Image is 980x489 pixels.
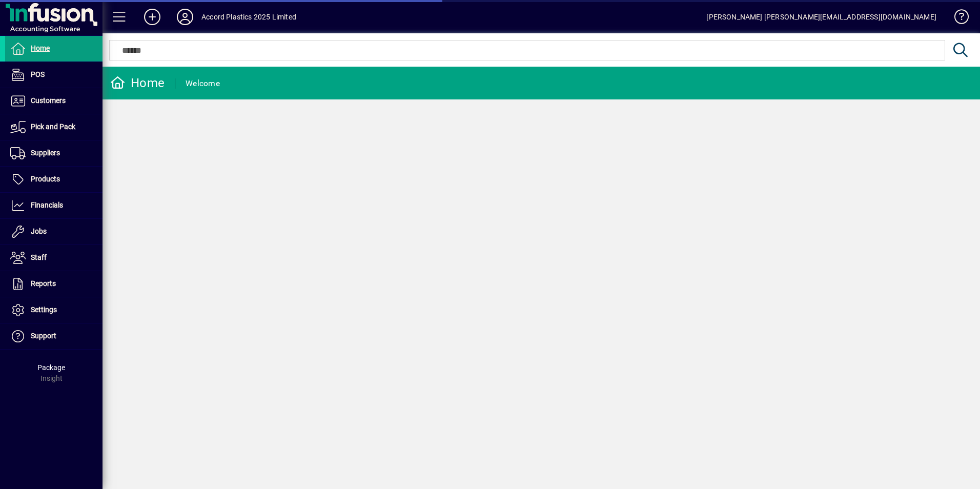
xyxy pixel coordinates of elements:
[136,8,169,26] button: Add
[5,167,103,192] a: Products
[110,75,165,91] div: Home
[5,114,103,140] a: Pick and Pack
[31,227,47,235] span: Jobs
[5,88,103,114] a: Customers
[31,123,75,131] span: Pick and Pack
[31,201,63,209] span: Financials
[31,279,56,288] span: Reports
[186,75,220,92] div: Welcome
[31,305,57,314] span: Settings
[5,323,103,349] a: Support
[706,9,936,25] div: [PERSON_NAME] [PERSON_NAME][EMAIL_ADDRESS][DOMAIN_NAME]
[31,149,60,157] span: Suppliers
[201,9,296,25] div: Accord Plastics 2025 Limited
[5,245,103,271] a: Staff
[5,62,103,88] a: POS
[169,8,201,26] button: Profile
[5,140,103,166] a: Suppliers
[5,271,103,297] a: Reports
[31,44,50,52] span: Home
[31,96,66,105] span: Customers
[31,253,47,261] span: Staff
[5,193,103,218] a: Financials
[5,297,103,323] a: Settings
[5,219,103,244] a: Jobs
[947,2,967,35] a: Knowledge Base
[31,175,60,183] span: Products
[37,363,65,372] span: Package
[31,70,45,78] span: POS
[31,332,56,340] span: Support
